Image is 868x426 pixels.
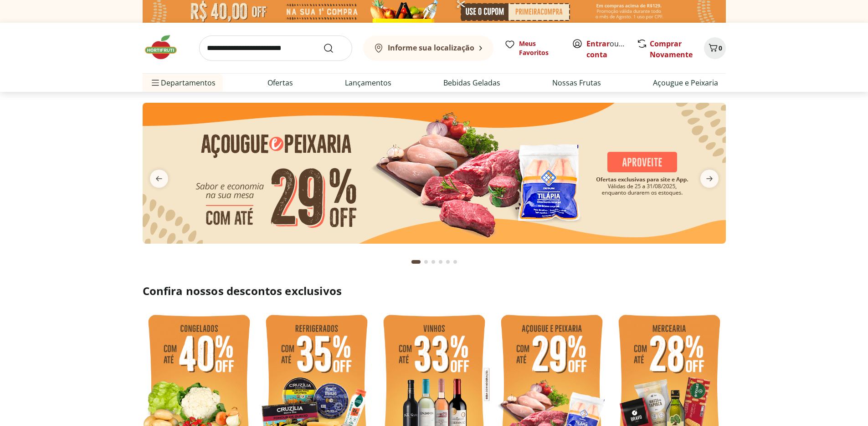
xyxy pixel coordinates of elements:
button: Current page from fs-carousel [410,251,422,273]
a: Comprar Novamente [650,39,693,60]
button: next [693,170,726,188]
a: Açougue e Peixaria [653,77,718,88]
span: ou [586,38,627,60]
button: Go to page 6 from fs-carousel [452,251,459,273]
span: Meus Favoritos [519,39,561,57]
button: Go to page 5 from fs-carousel [444,251,452,273]
h2: Confira nossos descontos exclusivos [143,284,726,298]
span: Departamentos [150,72,216,94]
button: Go to page 4 from fs-carousel [437,251,444,273]
input: search [199,35,352,61]
button: Informe sua localização [363,35,493,61]
button: Carrinho [704,37,726,59]
a: Bebidas Geladas [443,77,500,88]
button: Submit Search [323,43,345,54]
a: Nossas Frutas [552,77,601,88]
button: Go to page 3 from fs-carousel [430,251,437,273]
a: Entrar [586,39,610,49]
a: Ofertas [267,77,293,88]
img: açougue [143,103,726,244]
button: Go to page 2 from fs-carousel [422,251,430,273]
img: Hortifruti [143,34,188,61]
a: Meus Favoritos [504,39,561,57]
button: previous [143,170,175,188]
b: Informe sua localização [388,43,474,53]
a: Criar conta [586,39,637,60]
span: 0 [719,44,722,52]
a: Lançamentos [345,77,391,88]
button: Menu [150,72,161,94]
